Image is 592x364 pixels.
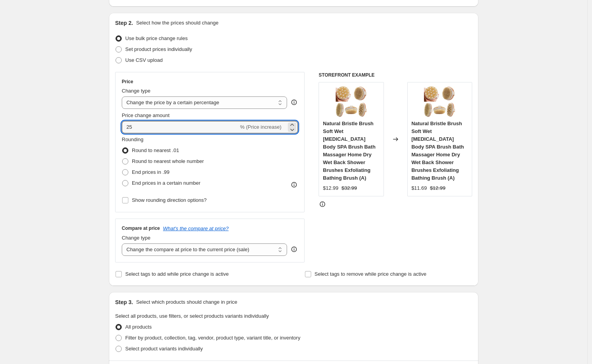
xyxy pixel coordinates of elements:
[342,184,357,192] strike: $32.99
[430,184,445,192] strike: $12.99
[122,112,170,118] span: Price change amount
[412,121,464,181] span: Natural Bristle Brush Soft Wet [MEDICAL_DATA] Body SPA Brush Bath Massager Home Dry Wet Back Show...
[125,57,163,63] span: Use CSV upload
[315,271,427,277] span: Select tags to remove while price change is active
[132,169,170,175] span: End prices in .99
[122,225,160,231] h3: Compare at price
[125,335,300,341] span: Filter by product, collection, tag, vendor, product type, variant title, or inventory
[122,136,144,142] span: Rounding
[136,19,219,27] p: Select how the prices should change
[319,72,472,78] h6: STOREFRONT EXAMPLE
[132,197,207,203] span: Show rounding direction options?
[132,147,179,153] span: Round to nearest .01
[323,184,338,192] div: $12.99
[115,313,269,319] span: Select all products, use filters, or select products variants individually
[122,88,151,94] span: Change type
[240,124,281,130] span: % (Price increase)
[122,235,151,241] span: Change type
[136,298,237,306] p: Select which products should change in price
[163,226,229,231] button: What's the compare at price?
[125,346,203,352] span: Select product variants individually
[323,121,375,181] span: Natural Bristle Brush Soft Wet [MEDICAL_DATA] Body SPA Brush Bath Massager Home Dry Wet Back Show...
[122,79,133,85] h3: Price
[424,86,455,117] img: S1e907141aaba4b61b92d994869ab633fo_80x.webp
[132,158,204,164] span: Round to nearest whole number
[336,86,367,117] img: S1e907141aaba4b61b92d994869ab633fo_80x.webp
[290,98,298,106] div: help
[125,46,192,52] span: Set product prices individually
[115,298,133,306] h2: Step 3.
[122,121,238,133] input: -15
[412,184,427,192] div: $11.69
[125,271,229,277] span: Select tags to add while price change is active
[125,35,187,41] span: Use bulk price change rules
[290,245,298,253] div: help
[115,19,133,27] h2: Step 2.
[125,324,152,330] span: All products
[132,180,200,186] span: End prices in a certain number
